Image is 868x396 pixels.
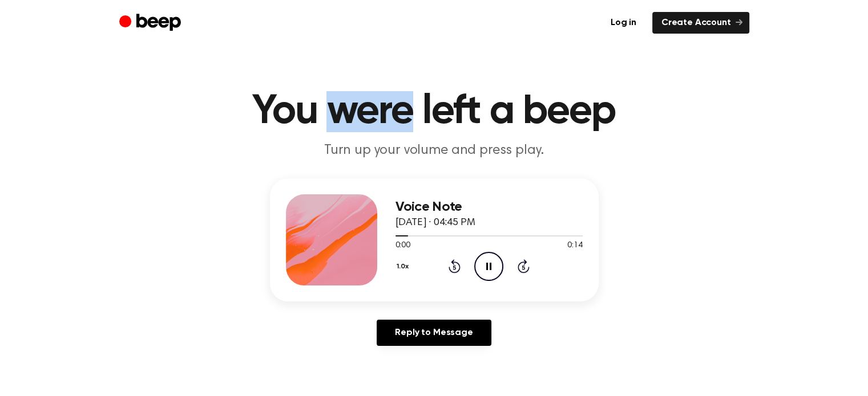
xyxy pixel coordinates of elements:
[142,91,726,132] h1: You were left a beep
[119,12,184,34] a: Beep
[567,240,582,252] span: 0:14
[601,12,645,34] a: Log in
[395,257,413,276] button: 1.0x
[652,12,749,34] a: Create Account
[395,240,410,252] span: 0:00
[395,199,583,215] h3: Voice Note
[215,141,653,160] p: Turn up your volume and press play.
[395,218,475,228] span: [DATE] · 04:45 PM
[377,320,491,346] a: Reply to Message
